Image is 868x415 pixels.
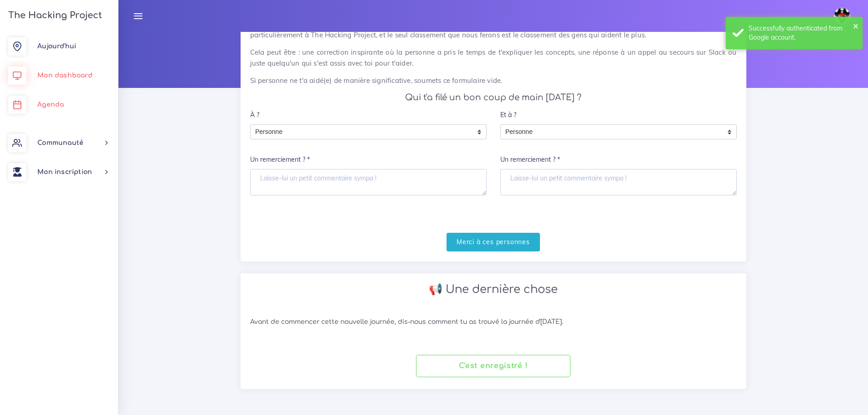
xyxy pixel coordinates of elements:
input: Merci à ces personnes [447,233,540,251]
h2: 📢 Une dernière chose [250,283,737,296]
h4: C'est enregistré ! [459,362,528,370]
img: avatar [834,8,850,24]
button: × [853,21,858,30]
span: Communauté [37,139,83,146]
h6: Avant de commencer cette nouvelle journée, dis-nous comment tu as trouvé la journée d'[DATE]. [250,318,737,326]
p: Cela peut être : une correction inspirante où la personne a pris le temps de t'expliquer les conc... [250,47,737,69]
span: Mon inscription [37,169,92,175]
div: Successfully authenticated from Google account. [749,24,856,42]
span: Personne [501,125,723,139]
p: Si personne ne t'a aidé(e) de manière significative, soumets ce formulaire vide. [250,75,737,86]
label: Un remerciement ? * [500,151,560,169]
label: À ? [250,106,259,124]
label: Et à ? [500,106,516,124]
span: Agenda [37,101,64,108]
h3: The Hacking Project [5,10,102,20]
h4: Qui t'a filé un bon coup de main [DATE] ? [250,92,737,102]
label: Un remerciement ? * [250,151,310,169]
span: Mon dashboard [37,72,92,79]
span: Aujourd'hui [37,43,76,50]
span: Personne [251,125,473,139]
